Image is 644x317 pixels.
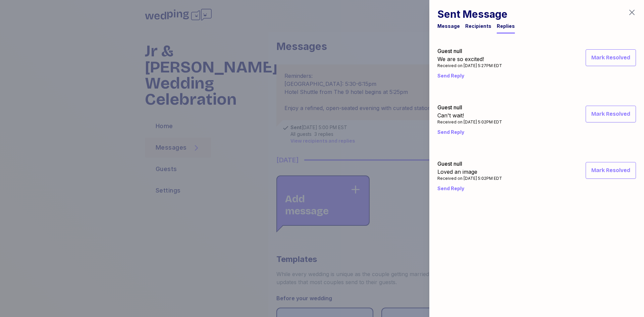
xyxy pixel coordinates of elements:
span: Mark Resolved [591,166,630,174]
h1: Sent Message [437,8,515,20]
div: Send Reply [437,70,636,82]
div: Guest null [437,160,502,168]
div: Guest null [437,47,502,55]
div: Message [437,23,460,30]
span: Mark Resolved [591,54,630,62]
button: Mark Resolved [586,49,636,66]
div: Send Reply [437,182,636,195]
div: Received on [DATE] 5:27PM EDT [437,63,502,68]
span: Mark Resolved [591,110,630,118]
button: Mark Resolved [586,162,636,179]
div: Can't wait! [437,111,502,119]
button: Mark Resolved [586,106,636,122]
div: Loved an image [437,168,502,176]
div: Received on [DATE] 5:02PM EDT [437,176,502,181]
div: Send Reply [437,126,636,138]
div: Received on [DATE] 5:02PM EDT [437,119,502,125]
div: We are so excited! [437,55,502,63]
div: Replies [497,23,515,30]
div: Guest null [437,103,502,111]
div: Recipients [465,23,491,30]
